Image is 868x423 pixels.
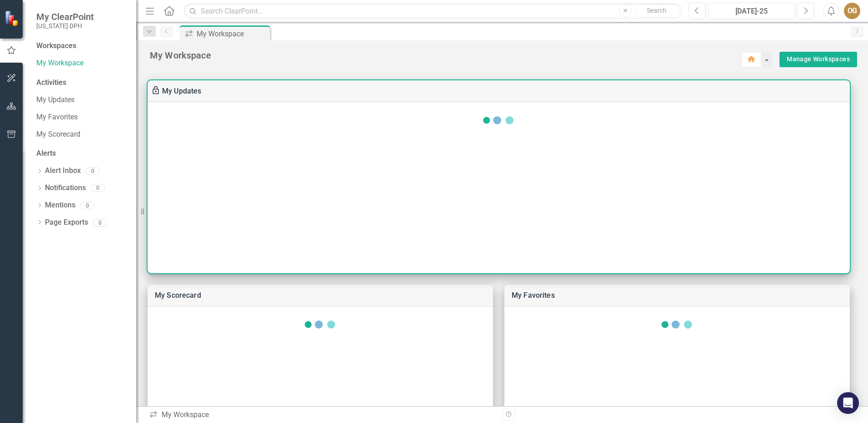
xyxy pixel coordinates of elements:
[36,58,127,69] a: My Workspace
[837,392,859,414] div: Open Intercom Messenger
[45,200,75,211] a: Mentions
[197,28,268,39] div: My Workspace
[5,10,20,26] img: ClearPoint Strategy
[93,219,107,226] div: 0
[90,184,105,192] div: 0
[512,291,555,300] a: My Favorites
[844,3,860,19] button: OG
[45,217,88,228] a: Page Exports
[36,11,94,22] span: My ClearPoint
[150,49,741,61] div: My Workspace
[149,410,495,420] div: My Workspace
[36,112,127,123] a: My Favorites
[779,52,857,67] button: Manage Workspaces
[45,183,86,193] a: Notifications
[787,54,850,65] a: Manage Workspaces
[85,167,100,175] div: 0
[36,129,127,140] a: My Scorecard
[36,148,127,159] div: Alerts
[155,291,201,300] a: My Scorecard
[162,87,202,95] a: My Updates
[36,41,76,51] div: Workspaces
[634,5,680,17] button: Search
[647,7,666,14] span: Search
[36,78,127,88] div: Activities
[711,6,792,17] div: [DATE]-25
[779,52,857,67] div: split button
[36,22,94,30] small: [US_STATE] DPH
[708,3,795,19] button: [DATE]-25
[45,166,81,176] a: Alert Inbox
[151,86,162,97] div: To enable drag & drop and resizing, please duplicate this workspace from “Manage Workspaces”
[36,95,127,105] a: My Updates
[184,3,682,19] input: Search ClearPoint...
[80,202,94,209] div: 0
